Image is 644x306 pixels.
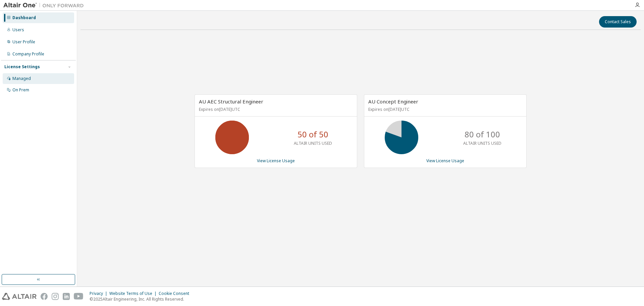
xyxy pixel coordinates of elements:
[12,15,36,20] div: Dashboard
[465,129,500,140] p: 80 of 100
[426,158,464,164] a: View License Usage
[63,293,70,300] img: linkedin.svg
[90,291,109,296] div: Privacy
[599,16,637,28] button: Contact Sales
[159,291,193,296] div: Cookie Consent
[257,158,295,164] a: View License Usage
[199,106,351,112] p: Expires on [DATE] UTC
[74,293,84,300] img: youtube.svg
[109,291,159,296] div: Website Terms of Use
[41,293,48,300] img: facebook.svg
[12,76,31,81] div: Managed
[12,27,24,33] div: Users
[52,293,59,300] img: instagram.svg
[199,98,263,105] span: AU AEC Structural Engineer
[12,39,35,45] div: User Profile
[463,140,501,146] p: ALTAIR UNITS USED
[298,129,328,140] p: 50 of 50
[3,2,87,9] img: Altair One
[12,87,29,93] div: On Prem
[12,51,44,57] div: Company Profile
[4,64,40,70] div: License Settings
[2,293,37,300] img: altair_logo.svg
[368,106,521,112] p: Expires on [DATE] UTC
[294,140,332,146] p: ALTAIR UNITS USED
[90,296,193,302] p: © 2025 Altair Engineering, Inc. All Rights Reserved.
[368,98,418,105] span: AU Concept Engineer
